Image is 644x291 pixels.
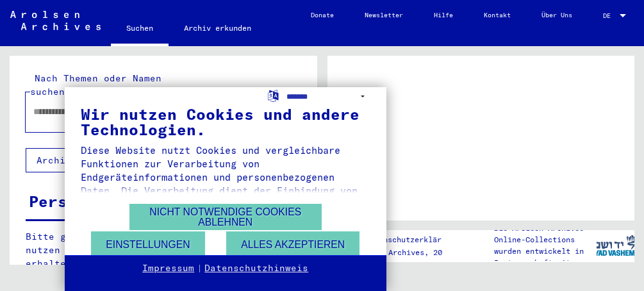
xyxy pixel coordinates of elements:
select: Sprache auswählen [286,87,370,106]
a: Datenschutzhinweis [204,262,308,275]
button: Alles akzeptieren [226,231,359,258]
label: Sprache auswählen [267,89,280,101]
a: Impressum [142,262,194,275]
div: Wir nutzen Cookies und andere Technologien. [81,106,371,137]
button: Nicht notwendige Cookies ablehnen [129,204,322,230]
button: Einstellungen [91,231,204,258]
